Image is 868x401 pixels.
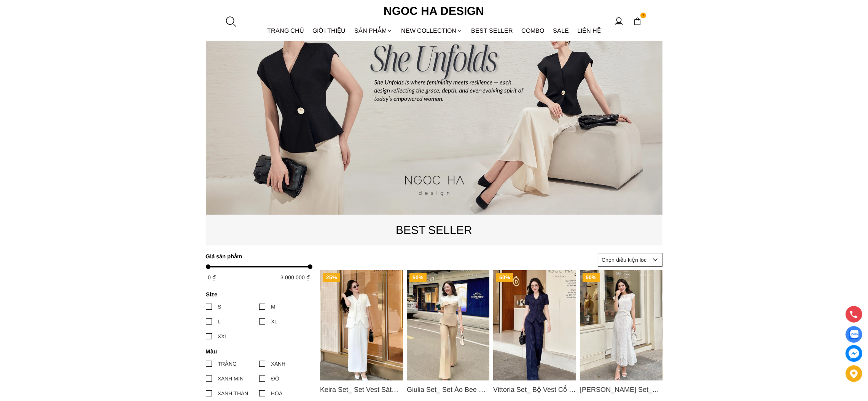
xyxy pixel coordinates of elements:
[406,270,489,380] img: Giulia Set_ Set Áo Bee Mix Cổ Trắng Đính Cúc Quần Loe BQ014
[397,21,467,41] a: NEW COLLECTION
[846,326,862,343] a: Display image
[206,291,307,298] h4: Size
[320,270,403,380] img: Keira Set_ Set Vest Sát Nách Kết Hợp Chân Váy Bút Chì Mix Áo Khoác BJ141+ A1083
[218,302,221,311] div: S
[308,21,350,41] a: GIỚI THIỆU
[517,21,549,41] a: Combo
[271,374,279,383] div: ĐỎ
[320,384,403,395] span: Keira Set_ Set Vest Sát Nách Kết Hợp Chân Váy Bút Chì Mix Áo Khoác BJ141+ A1083
[640,13,647,19] span: 1
[846,345,862,362] a: messenger
[218,360,237,368] div: TRẮNG
[271,389,283,398] div: HOA
[218,332,228,341] div: XXL
[580,270,663,380] img: Isabella Set_ Bộ Ren Áo Sơ Mi Vai Chờm Chân Váy Đuôi Cá Màu Trắng BJ139
[271,317,278,326] div: XL
[206,221,663,239] p: BEST SELLER
[206,348,307,355] h4: Màu
[406,384,489,395] span: Giulia Set_ Set Áo Bee Mix Cổ Trắng Đính Cúc Quần Loe BQ014
[406,270,489,380] a: Product image - Giulia Set_ Set Áo Bee Mix Cổ Trắng Đính Cúc Quần Loe BQ014
[493,270,576,380] a: Product image - Vittoria Set_ Bộ Vest Cổ V Quần Suông Kẻ Sọc BQ013
[633,17,642,25] img: img-CART-ICON-ksit0nf1
[580,270,663,380] a: Product image - Isabella Set_ Bộ Ren Áo Sơ Mi Vai Chờm Chân Váy Đuôi Cá Màu Trắng BJ139
[467,21,518,41] a: BEST SELLER
[573,21,605,41] a: LIÊN HỆ
[549,21,573,41] a: SALE
[206,253,307,259] h4: Giá sản phẩm
[263,21,309,41] a: TRANG CHỦ
[218,374,244,383] div: XANH MIN
[218,389,248,398] div: XANH THAN
[271,302,276,311] div: M
[406,384,489,395] a: Link to Giulia Set_ Set Áo Bee Mix Cổ Trắng Đính Cúc Quần Loe BQ014
[493,384,576,395] span: Vittoria Set_ Bộ Vest Cổ V Quần Suông Kẻ Sọc BQ013
[271,360,286,368] div: XANH
[377,2,491,20] a: Ngoc Ha Design
[320,270,403,380] a: Product image - Keira Set_ Set Vest Sát Nách Kết Hợp Chân Váy Bút Chì Mix Áo Khoác BJ141+ A1083
[580,384,663,395] a: Link to Isabella Set_ Bộ Ren Áo Sơ Mi Vai Chờm Chân Váy Đuôi Cá Màu Trắng BJ139
[320,384,403,395] a: Link to Keira Set_ Set Vest Sát Nách Kết Hợp Chân Váy Bút Chì Mix Áo Khoác BJ141+ A1083
[281,274,310,280] span: 3.000.000 ₫
[493,270,576,380] img: Vittoria Set_ Bộ Vest Cổ V Quần Suông Kẻ Sọc BQ013
[493,384,576,395] a: Link to Vittoria Set_ Bộ Vest Cổ V Quần Suông Kẻ Sọc BQ013
[218,317,221,326] div: L
[849,330,858,339] img: Display image
[208,274,216,280] span: 0 ₫
[350,21,397,41] div: SẢN PHẨM
[580,384,663,395] span: [PERSON_NAME] Set_ Bộ Ren Áo Sơ Mi Vai Chờm Chân Váy Đuôi Cá Màu Trắng BJ139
